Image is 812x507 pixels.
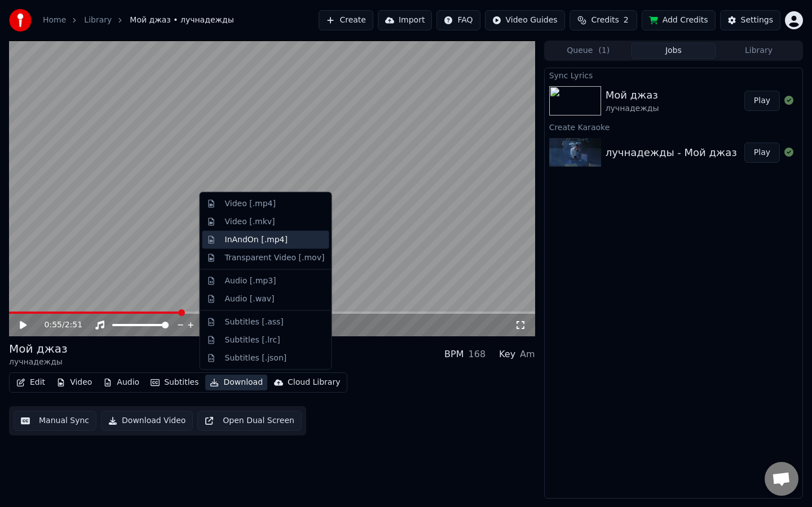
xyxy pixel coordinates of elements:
div: Create Karaoke [545,120,802,134]
div: Video [.mkv] [225,216,275,227]
div: / [45,319,72,331]
button: Video [52,375,96,390]
div: InAndOn [.mp4] [225,234,288,245]
button: Download [205,375,267,390]
button: Subtitles [146,375,203,390]
a: Library [84,15,112,26]
span: 0:55 [45,319,62,331]
div: Open chat [765,462,798,496]
a: Home [43,15,66,26]
button: FAQ [436,10,480,30]
span: Credits [591,15,619,26]
div: Settings [741,15,773,26]
div: Sync Lyrics [545,68,802,82]
button: Library [716,43,801,59]
span: Мой джаз • лучнадежды [130,15,234,26]
div: Мой джаз [9,341,68,357]
button: Open Dual Screen [197,411,302,431]
button: Jobs [631,43,716,59]
div: Мой джаз [606,87,659,103]
div: Am [520,348,535,361]
button: Video Guides [485,10,565,30]
div: лучнадежды - Мой джаз [606,145,737,161]
div: Audio [.mp3] [225,275,276,286]
button: Download Video [101,411,193,431]
button: Credits2 [570,10,637,30]
div: Subtitles [.json] [225,352,287,363]
nav: breadcrumb [43,15,234,26]
div: лучнадежды [9,357,68,368]
div: BPM [444,348,464,361]
button: Add Credits [642,10,716,30]
div: Audio [.wav] [225,293,275,304]
span: 2:51 [65,319,82,331]
img: youka [9,9,32,32]
div: Cloud Library [288,377,340,388]
button: Audio [99,375,144,390]
span: ( 1 ) [598,45,610,56]
button: Create [319,10,373,30]
button: Play [744,143,780,163]
span: 2 [624,15,629,26]
button: Settings [720,10,780,30]
div: Subtitles [.lrc] [225,334,280,345]
button: Import [378,10,432,30]
div: Video [.mp4] [225,198,276,210]
button: Manual Sync [14,411,96,431]
button: Play [744,91,780,111]
button: Queue [546,43,631,59]
button: Edit [12,375,50,390]
div: лучнадежды [606,103,659,114]
div: Transparent Video [.mov] [225,252,325,263]
div: 168 [469,348,486,361]
div: Key [499,348,515,361]
div: Subtitles [.ass] [225,316,284,327]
